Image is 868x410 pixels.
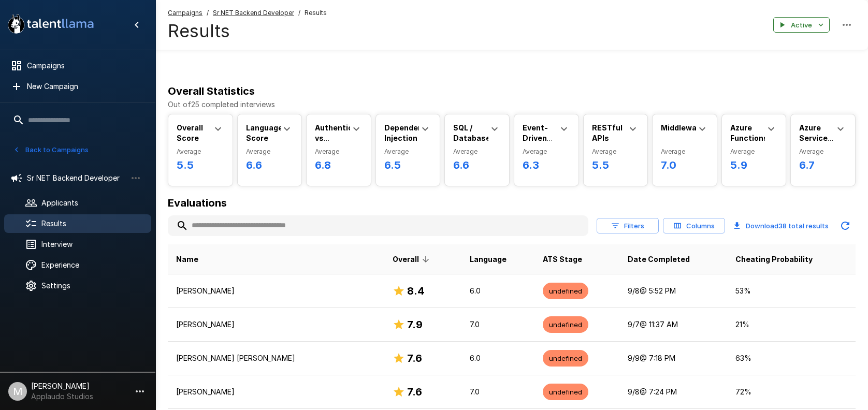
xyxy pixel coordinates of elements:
[246,157,294,173] h6: 6.6
[619,308,727,342] td: 9/7 @ 11:37 AM
[393,253,432,266] span: Overall
[470,353,526,363] p: 6.0
[470,286,526,296] p: 6.0
[453,157,501,173] h6: 6.6
[730,123,768,142] b: Azure Functions
[407,283,425,299] h6: 8.4
[168,197,227,209] b: Evaluations
[523,123,571,153] b: Event-Driven Architecture
[168,99,856,110] p: Out of 25 completed interviews
[592,157,640,173] h6: 5.5
[799,157,847,173] h6: 6.7
[176,319,376,330] p: [PERSON_NAME]
[177,147,224,157] span: Average
[543,387,588,397] span: undefined
[735,387,847,397] p: 72 %
[384,147,432,157] span: Average
[799,147,847,157] span: Average
[730,147,778,157] span: Average
[543,354,588,363] span: undefined
[735,353,847,363] p: 63 %
[453,147,501,157] span: Average
[735,253,813,266] span: Cheating Probability
[592,147,640,157] span: Average
[407,316,423,333] h6: 7.9
[523,147,570,157] span: Average
[470,253,507,266] span: Language
[523,157,570,173] h6: 6.3
[661,147,708,157] span: Average
[735,286,847,296] p: 53 %
[176,253,198,266] span: Name
[470,387,526,397] p: 7.0
[543,253,582,266] span: ATS Stage
[661,123,704,132] b: Middleware
[246,123,283,142] b: Language Score
[619,274,727,308] td: 9/8 @ 5:52 PM
[176,286,376,296] p: [PERSON_NAME]
[799,123,833,153] b: Azure Service Bus
[592,123,623,142] b: RESTful APIs
[661,157,708,173] h6: 7.0
[628,253,690,266] span: Date Completed
[735,319,847,330] p: 21 %
[384,157,432,173] h6: 6.5
[619,342,727,375] td: 9/9 @ 7:18 PM
[177,157,224,173] h6: 5.5
[453,123,490,142] b: SQL / Database
[543,286,588,296] span: undefined
[407,350,422,367] h6: 7.6
[168,20,327,42] h4: Results
[597,218,659,234] button: Filters
[315,157,363,173] h6: 6.8
[543,320,588,330] span: undefined
[315,147,363,157] span: Average
[176,353,376,363] p: [PERSON_NAME] [PERSON_NAME]
[730,157,778,173] h6: 5.9
[177,123,203,142] b: Overall Score
[619,375,727,409] td: 9/8 @ 7:24 PM
[176,387,376,397] p: [PERSON_NAME]
[315,123,372,153] b: Authentication vs Authorization
[246,147,294,157] span: Average
[663,218,725,234] button: Columns
[407,384,422,400] h6: 7.6
[773,17,830,33] button: Active
[470,319,526,330] p: 7.0
[835,215,856,236] button: Updated Today - 3:00 PM
[384,123,431,142] b: Dependency Injection
[729,215,833,236] button: Download38 total results
[168,85,255,97] b: Overall Statistics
